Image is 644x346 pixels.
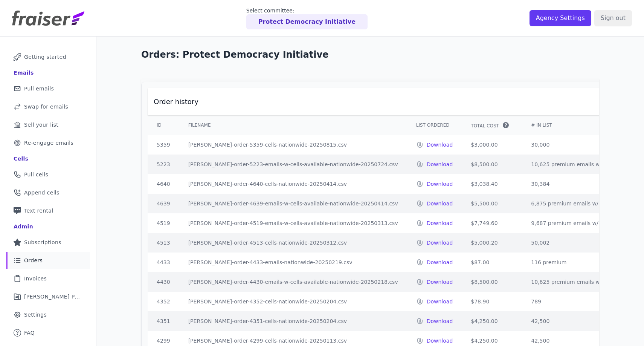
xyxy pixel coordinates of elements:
[14,69,34,77] div: Emails
[6,288,90,305] a: [PERSON_NAME] Performance
[462,155,522,174] td: $8,500.00
[148,311,179,331] td: 4351
[6,252,90,269] a: Orders
[471,123,499,129] span: Total Cost
[6,202,90,219] a: Text rental
[148,135,179,155] td: 5359
[179,292,407,311] td: [PERSON_NAME]-order-4352-cells-nationwide-20250204.csv
[24,139,73,147] span: Re-engage emails
[24,275,47,282] span: Invoices
[427,161,453,168] a: Download
[24,53,66,61] span: Getting started
[24,103,68,110] span: Swap for emails
[148,292,179,311] td: 4352
[24,293,81,300] span: [PERSON_NAME] Performance
[179,213,407,233] td: [PERSON_NAME]-order-4519-emails-w-cells-available-nationwide-20250313.csv
[148,174,179,194] td: 4640
[6,270,90,287] a: Invoices
[462,253,522,272] td: $87.00
[179,135,407,155] td: [PERSON_NAME]-order-5359-cells-nationwide-20250815.csv
[6,184,90,201] a: Append cells
[179,311,407,331] td: [PERSON_NAME]-order-4351-cells-nationwide-20250204.csv
[462,272,522,292] td: $8,500.00
[462,292,522,311] td: $78.90
[462,233,522,253] td: $5,000.20
[141,49,599,61] h1: Orders: Protect Democracy Initiative
[427,317,453,325] a: Download
[246,7,368,14] p: Select committee:
[427,180,453,188] a: Download
[12,11,84,26] img: Fraiser Logo
[24,239,61,246] span: Subscriptions
[148,115,179,135] th: ID
[148,272,179,292] td: 4430
[148,253,179,272] td: 4433
[6,98,90,115] a: Swap for emails
[24,85,54,92] span: Pull emails
[6,135,90,151] a: Re-engage emails
[6,80,90,97] a: Pull emails
[462,213,522,233] td: $7,749.60
[6,325,90,341] a: FAQ
[6,49,90,65] a: Getting started
[6,166,90,183] a: Pull cells
[14,155,28,162] div: Cells
[427,141,453,149] a: Download
[6,234,90,251] a: Subscriptions
[462,174,522,194] td: $3,038.40
[462,135,522,155] td: $3,000.00
[24,207,53,214] span: Text rental
[179,253,407,272] td: [PERSON_NAME]-order-4433-emails-nationwide-20250219.csv
[24,311,47,318] span: Settings
[427,200,453,207] a: Download
[24,329,35,337] span: FAQ
[6,116,90,133] a: Sell your list
[246,7,368,29] a: Select committee: Protect Democracy Initiative
[462,311,522,331] td: $4,250.00
[530,10,591,26] input: Agency Settings
[179,174,407,194] td: [PERSON_NAME]-order-4640-cells-nationwide-20250414.csv
[594,10,632,26] input: Sign out
[427,239,453,246] a: Download
[179,194,407,213] td: [PERSON_NAME]-order-4639-emails-w-cells-available-nationwide-20250414.csv
[407,115,462,135] th: List Ordered
[179,155,407,174] td: [PERSON_NAME]-order-5223-emails-w-cells-available-nationwide-20250724.csv
[427,259,453,266] a: Download
[462,194,522,213] td: $5,500.00
[148,233,179,253] td: 4513
[427,298,453,305] a: Download
[6,306,90,323] a: Settings
[148,155,179,174] td: 5223
[24,257,43,264] span: Orders
[427,219,453,227] a: Download
[427,337,453,344] a: Download
[258,17,356,26] p: Protect Democracy Initiative
[179,115,407,135] th: Filename
[14,223,33,230] div: Admin
[148,194,179,213] td: 4639
[24,189,60,196] span: Append cells
[179,272,407,292] td: [PERSON_NAME]-order-4430-emails-w-cells-available-nationwide-20250218.csv
[179,233,407,253] td: [PERSON_NAME]-order-4513-cells-nationwide-20250312.csv
[427,278,453,286] a: Download
[24,121,58,129] span: Sell your list
[148,213,179,233] td: 4519
[24,171,48,178] span: Pull cells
